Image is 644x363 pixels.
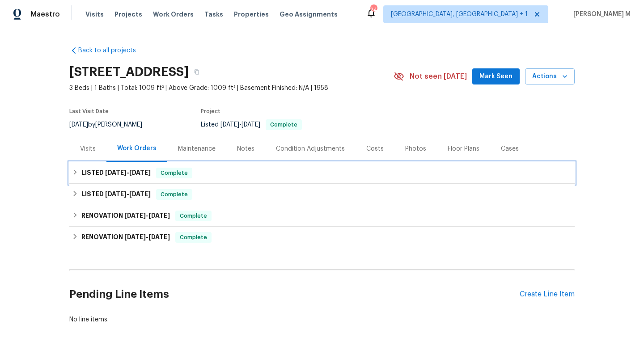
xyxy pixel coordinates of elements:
[280,10,338,19] span: Geo Assignments
[532,71,568,82] span: Actions
[370,5,377,14] div: 24
[105,191,127,197] span: [DATE]
[276,144,345,153] div: Condition Adjustments
[69,205,575,227] div: RENOVATION [DATE]-[DATE]Complete
[189,64,205,80] button: Copy Address
[178,144,216,153] div: Maintenance
[30,10,60,19] span: Maestro
[148,212,170,219] span: [DATE]
[69,119,153,130] div: by [PERSON_NAME]
[69,84,394,93] span: 3 Beds | 1 Baths | Total: 1009 ft² | Above Grade: 1009 ft² | Basement Finished: N/A | 1958
[81,232,170,243] h6: RENOVATION
[69,315,575,324] div: No line items.
[69,274,520,315] h2: Pending Line Items
[157,169,191,177] span: Complete
[148,234,170,240] span: [DATE]
[69,46,155,55] a: Back to all projects
[69,184,575,205] div: LISTED [DATE]-[DATE]Complete
[570,10,631,19] span: [PERSON_NAME] M
[114,10,142,19] span: Projects
[410,72,467,81] span: Not seen [DATE]
[69,122,88,128] span: [DATE]
[237,144,254,153] div: Notes
[405,144,426,153] div: Photos
[80,144,96,153] div: Visits
[69,227,575,248] div: RENOVATION [DATE]-[DATE]Complete
[391,10,528,19] span: [GEOGRAPHIC_DATA], [GEOGRAPHIC_DATA] + 1
[234,10,269,19] span: Properties
[520,290,575,299] div: Create Line Item
[220,122,260,128] span: -
[176,233,211,242] span: Complete
[117,144,157,153] div: Work Orders
[204,11,223,17] span: Tasks
[525,68,575,85] button: Actions
[105,191,151,197] span: -
[69,162,575,184] div: LISTED [DATE]-[DATE]Complete
[448,144,479,153] div: Floor Plans
[129,191,151,197] span: [DATE]
[81,189,151,200] h6: LISTED
[105,169,151,176] span: -
[124,234,170,240] span: -
[69,109,109,114] span: Last Visit Date
[267,122,301,127] span: Complete
[124,212,170,219] span: -
[157,190,191,199] span: Complete
[201,109,220,114] span: Project
[366,144,384,153] div: Costs
[69,68,189,76] h2: [STREET_ADDRESS]
[81,211,170,221] h6: RENOVATION
[501,144,519,153] div: Cases
[105,169,127,176] span: [DATE]
[201,122,302,128] span: Listed
[241,122,260,128] span: [DATE]
[124,234,146,240] span: [DATE]
[472,68,520,85] button: Mark Seen
[220,122,239,128] span: [DATE]
[153,10,194,19] span: Work Orders
[81,168,151,178] h6: LISTED
[85,10,104,19] span: Visits
[124,212,146,219] span: [DATE]
[479,71,513,82] span: Mark Seen
[176,211,211,220] span: Complete
[129,169,151,176] span: [DATE]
